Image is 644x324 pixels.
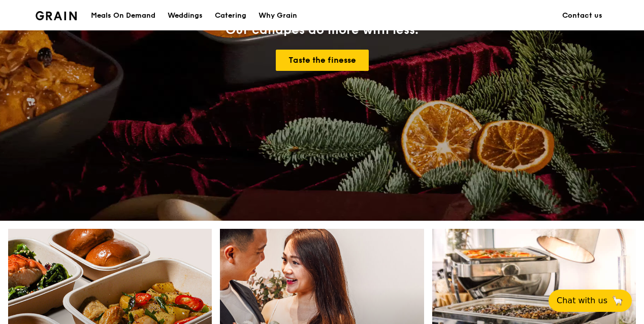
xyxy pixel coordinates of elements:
a: Contact us [556,1,608,31]
div: Catering [215,1,246,31]
a: Why Grain [252,1,303,31]
button: Chat with us🦙 [549,290,632,312]
span: Chat with us [557,295,607,307]
img: Grain [36,11,77,20]
a: Weddings [162,1,209,31]
span: 🦙 [611,295,624,307]
a: Catering [209,1,252,31]
div: Why Grain [259,1,297,31]
a: Taste the finesse [276,50,369,71]
div: Weddings [168,1,203,31]
div: Meals On Demand [91,1,155,31]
